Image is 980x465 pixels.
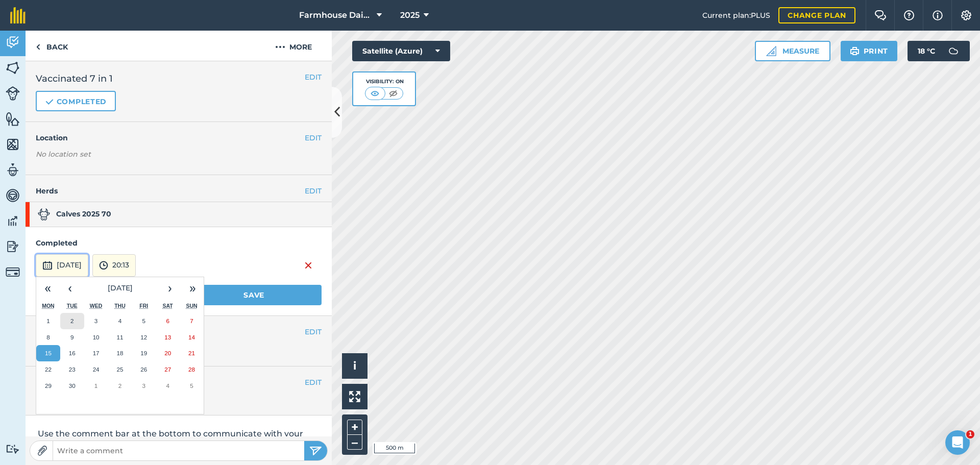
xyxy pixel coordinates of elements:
[960,10,972,20] img: A cog icon
[180,313,204,329] button: 7 September 2025
[60,313,84,329] button: 2 September 2025
[36,71,322,86] h2: Vaccinated 7 in 1
[387,88,400,99] img: svg+xml;base64,PHN2ZyB4bWxucz0iaHR0cDovL3d3dy53My5vcmcvMjAwMC9zdmciIHdpZHRoPSI1MCIgaGVpZ2h0PSI0MC...
[81,277,159,300] button: [DATE]
[163,303,173,309] abbr: Saturday
[305,132,322,143] button: EDIT
[116,350,123,356] abbr: 18 September 2025
[59,277,81,300] button: ‹
[10,7,26,23] img: fieldmargin Logo
[108,345,132,361] button: 18 September 2025
[60,378,84,394] button: 30 September 2025
[93,334,100,340] abbr: 10 September 2025
[347,435,362,450] button: –
[6,86,20,101] img: svg+xml;base64,PD94bWwgdmVyc2lvbj0iMS4wIiBlbmNvZGluZz0idXRmLTgiPz4KPCEtLSBHZW5lcmF0b3I6IEFkb2JlIE...
[84,313,108,329] button: 3 September 2025
[166,317,169,324] abbr: 6 September 2025
[36,91,116,111] button: Completed
[36,132,322,143] h4: Location
[38,428,320,452] p: Use the comment bar at the bottom to communicate with your team or attach photos.
[36,150,91,159] em: No location set
[99,259,108,272] img: svg+xml;base64,PD94bWwgdmVyc2lvbj0iMS4wIiBlbmNvZGluZz0idXRmLTgiPz4KPCEtLSBHZW5lcmF0b3I6IEFkb2JlIE...
[180,329,204,346] button: 14 September 2025
[190,382,193,389] abbr: 5 October 2025
[164,366,171,373] abbr: 27 September 2025
[156,329,180,346] button: 13 September 2025
[69,350,76,356] abbr: 16 September 2025
[6,111,20,127] img: svg+xml;base64,PHN2ZyB4bWxucz0iaHR0cDovL3d3dy53My5vcmcvMjAwMC9zdmciIHdpZHRoPSI1NiIgaGVpZ2h0PSI2MC...
[918,41,935,61] span: 18 ° C
[156,313,180,329] button: 6 September 2025
[309,445,322,457] img: svg+xml;base64,PHN2ZyB4bWxucz0iaHR0cDovL3d3dy53My5vcmcvMjAwMC9zdmciIHdpZHRoPSIyNSIgaGVpZ2h0PSIyNC...
[84,361,108,378] button: 24 September 2025
[36,237,322,249] h4: Completed
[400,9,420,21] span: 2025
[188,334,195,340] abbr: 14 September 2025
[69,366,76,373] abbr: 23 September 2025
[94,317,97,324] abbr: 3 September 2025
[84,345,108,361] button: 17 September 2025
[850,45,860,57] img: svg+xml;base64,PHN2ZyB4bWxucz0iaHR0cDovL3d3dy53My5vcmcvMjAwMC9zdmciIHdpZHRoPSIxOSIgaGVpZ2h0PSIyNC...
[180,378,204,394] button: 5 October 2025
[67,303,78,309] abbr: Tuesday
[140,350,147,356] abbr: 19 September 2025
[943,41,964,61] img: svg+xml;base64,PD94bWwgdmVyc2lvbj0iMS4wIiBlbmNvZGluZz0idXRmLTgiPz4KPCEtLSBHZW5lcmF0b3I6IEFkb2JlIE...
[188,366,195,373] abbr: 28 September 2025
[118,382,121,389] abbr: 2 October 2025
[36,254,88,277] button: [DATE]
[255,31,332,61] button: More
[94,382,97,389] abbr: 1 October 2025
[42,259,53,272] img: svg+xml;base64,PD94bWwgdmVyc2lvbj0iMS4wIiBlbmNvZGluZz0idXRmLTgiPz4KPCEtLSBHZW5lcmF0b3I6IEFkb2JlIE...
[186,303,197,309] abbr: Sunday
[908,41,970,61] button: 18 °C
[60,361,84,378] button: 23 September 2025
[38,208,111,221] strong: Calves 2025 70
[90,303,103,309] abbr: Wednesday
[118,317,121,324] abbr: 4 September 2025
[874,10,887,20] img: Two speech bubbles overlapping with the left bubble in the forefront
[114,303,126,309] abbr: Thursday
[305,326,322,337] button: EDIT
[53,444,304,458] input: Write a comment
[132,329,156,346] button: 12 September 2025
[903,10,915,20] img: A question mark icon
[305,71,322,83] button: EDIT
[6,265,20,279] img: svg+xml;base64,PD94bWwgdmVyc2lvbj0iMS4wIiBlbmNvZGluZz0idXRmLTgiPz4KPCEtLSBHZW5lcmF0b3I6IEFkb2JlIE...
[132,313,156,329] button: 5 September 2025
[6,35,20,50] img: svg+xml;base64,PD94bWwgdmVyc2lvbj0iMS4wIiBlbmNvZGluZz0idXRmLTgiPz4KPCEtLSBHZW5lcmF0b3I6IEFkb2JlIE...
[45,96,54,108] img: svg+xml;base64,PHN2ZyB4bWxucz0iaHR0cDovL3d3dy53My5vcmcvMjAwMC9zdmciIHdpZHRoPSIxOCIgaGVpZ2h0PSIyNC...
[966,430,974,438] span: 1
[6,444,20,454] img: svg+xml;base64,PD94bWwgdmVyc2lvbj0iMS4wIiBlbmNvZGluZz0idXRmLTgiPz4KPCEtLSBHZW5lcmF0b3I6IEFkb2JlIE...
[190,317,193,324] abbr: 7 September 2025
[36,277,59,300] button: «
[305,185,322,197] button: EDIT
[702,10,770,21] span: Current plan : PLUS
[304,259,312,272] img: svg+xml;base64,PHN2ZyB4bWxucz0iaHR0cDovL3d3dy53My5vcmcvMjAwMC9zdmciIHdpZHRoPSIxNiIgaGVpZ2h0PSIyNC...
[369,88,381,99] img: svg+xml;base64,PHN2ZyB4bWxucz0iaHR0cDovL3d3dy53My5vcmcvMjAwMC9zdmciIHdpZHRoPSI1MCIgaGVpZ2h0PSI0MC...
[365,78,404,86] div: Visibility: On
[778,7,855,23] a: Change plan
[60,329,84,346] button: 9 September 2025
[6,162,20,178] img: svg+xml;base64,PD94bWwgdmVyc2lvbj0iMS4wIiBlbmNvZGluZz0idXRmLTgiPz4KPCEtLSBHZW5lcmF0b3I6IEFkb2JlIE...
[945,430,970,455] iframe: Intercom live chat
[37,446,47,456] img: Paperclip icon
[36,361,60,378] button: 22 September 2025
[70,317,73,324] abbr: 2 September 2025
[156,345,180,361] button: 20 September 2025
[188,350,195,356] abbr: 21 September 2025
[275,41,285,53] img: svg+xml;base64,PHN2ZyB4bWxucz0iaHR0cDovL3d3dy53My5vcmcvMjAwMC9zdmciIHdpZHRoPSIyMCIgaGVpZ2h0PSIyNC...
[142,382,145,389] abbr: 3 October 2025
[26,31,78,61] a: Back
[84,329,108,346] button: 10 September 2025
[142,317,145,324] abbr: 5 September 2025
[6,137,20,152] img: svg+xml;base64,PHN2ZyB4bWxucz0iaHR0cDovL3d3dy53My5vcmcvMjAwMC9zdmciIHdpZHRoPSI1NiIgaGVpZ2h0PSI2MC...
[42,303,55,309] abbr: Monday
[6,213,20,229] img: svg+xml;base64,PD94bWwgdmVyc2lvbj0iMS4wIiBlbmNvZGluZz0idXRmLTgiPz4KPCEtLSBHZW5lcmF0b3I6IEFkb2JlIE...
[342,353,367,379] button: i
[766,46,776,56] img: Ruler icon
[140,334,147,340] abbr: 12 September 2025
[46,334,50,340] abbr: 8 September 2025
[164,350,171,356] abbr: 20 September 2025
[108,378,132,394] button: 2 October 2025
[84,378,108,394] button: 1 October 2025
